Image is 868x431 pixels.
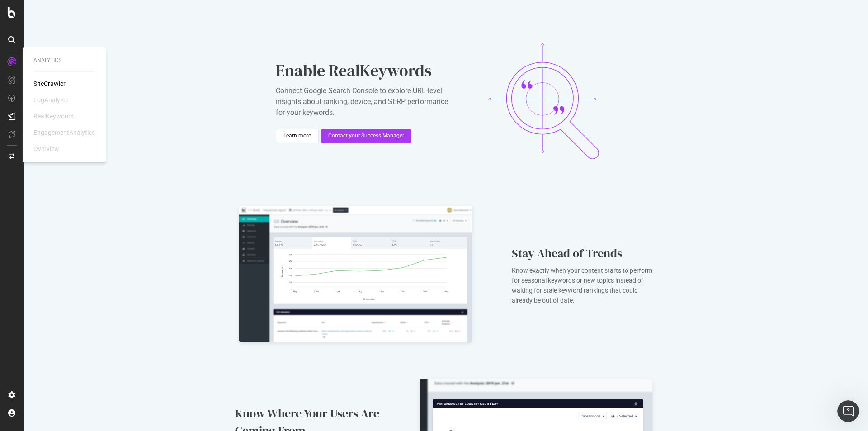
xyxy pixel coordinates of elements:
a: SiteCrawler [33,79,66,88]
div: Enable RealKeywords [276,59,457,82]
img: DGgV4rNX.png [235,203,476,347]
div: Analytics [33,57,95,64]
div: RealKeywords [33,112,74,121]
div: EngagementAnalytics [33,128,95,137]
div: Know exactly when your content starts to perform for seasonal keywords or new topics instead of w... [512,265,656,305]
div: Contact your Success Manager [328,132,404,140]
div: LogAnalyzer [33,95,69,104]
button: Learn more [276,129,319,143]
button: Contact your Success Manager [321,129,411,143]
div: Stay Ahead of Trends [512,245,656,262]
img: CrH9fuiy.png [471,29,616,174]
div: Overview [33,144,59,153]
div: Learn more [283,132,311,140]
div: Connect Google Search Console to explore URL-level insights about ranking, device, and SERP perfo... [276,85,457,118]
iframe: Intercom live chat [837,400,859,422]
